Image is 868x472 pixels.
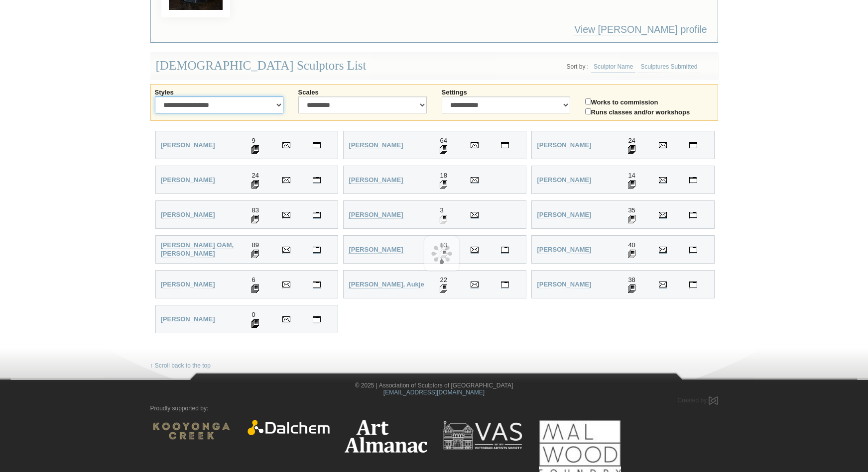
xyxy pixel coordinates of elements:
[585,98,591,104] input: Works to commission
[585,96,714,106] label: Works to commission
[537,281,591,288] strong: [PERSON_NAME]
[574,24,707,35] a: View [PERSON_NAME] profile
[349,211,403,219] a: [PERSON_NAME]
[282,177,290,183] img: Send Email to Lucinda Brash
[313,315,321,323] a: Visit Lawrence Winder's personal website
[251,250,259,258] img: 89 Sculptures displayed for Michael Meszaros OAM
[689,177,697,183] img: Visit Annie Glass's personal website
[628,180,635,189] img: 14 Sculptures displayed for Annie Glass
[689,141,697,149] a: Visit Chris Anderson's personal website
[161,315,215,323] a: [PERSON_NAME]
[313,177,321,183] img: Visit Lucinda Brash's personal website
[677,397,707,404] span: Created by
[161,241,234,258] a: [PERSON_NAME] OAM, [PERSON_NAME]
[161,141,215,149] strong: [PERSON_NAME]
[313,282,321,287] img: Visit Sue Smales's personal website
[689,176,697,184] a: Visit Annie Glass's personal website
[150,405,718,412] p: Proudly supported by:
[471,247,479,253] img: Send Email to Jenny Reddin
[161,176,215,184] strong: [PERSON_NAME]
[349,246,403,254] a: [PERSON_NAME]
[501,142,509,148] img: Visit Anne Anderson's personal website
[501,281,509,288] a: Visit Aukje Van Vark's personal website
[501,246,509,254] a: Visit Jenny Reddin's personal website
[161,141,215,149] a: [PERSON_NAME]
[689,246,697,254] a: Visit Jenny Rickards's personal website
[689,282,697,287] img: Visit Heather Wilson's personal website
[349,176,403,184] strong: [PERSON_NAME]
[566,63,589,70] li: Sort by :
[349,176,403,184] a: [PERSON_NAME]
[659,282,667,287] img: Send Email to Heather Wilson
[659,177,667,183] img: Send Email to Annie Glass
[383,389,485,396] a: [EMAIL_ADDRESS][DOMAIN_NAME]
[628,284,635,293] img: 38 Sculptures displayed for Heather Wilson
[689,281,697,288] a: Visit Heather Wilson's personal website
[143,382,726,397] div: © 2025 | Association of Sculptors of [GEOGRAPHIC_DATA]
[709,396,718,405] img: Created by Marby
[501,282,509,287] img: Visit Aukje Van Vark's personal website
[440,180,447,189] img: 18 Sculptures displayed for Mary Currin
[585,108,591,114] input: Runs classes and/or workshops
[313,141,321,149] a: Visit Nicole Allen's personal website
[537,141,591,149] strong: [PERSON_NAME]
[251,145,259,154] img: 9 Sculptures displayed for Nicole Allen
[628,137,635,144] span: 24
[628,250,635,258] img: 40 Sculptures displayed for Jenny Rickards
[501,247,509,253] img: Visit Jenny Reddin's personal website
[349,281,424,288] a: [PERSON_NAME], Aukje
[628,241,635,249] span: 40
[298,89,427,96] label: Scales
[161,241,234,257] strong: [PERSON_NAME] OAM, [PERSON_NAME]
[440,284,447,293] img: 22 Sculptures displayed for Aukje Van Vark
[440,172,447,179] span: 18
[313,211,321,219] a: Visit Gillian Govan's personal website
[248,420,330,435] img: Dalchem Products
[282,212,290,218] img: Send Email to Gillian Govan
[659,142,667,148] img: Send Email to Chris Anderson
[537,246,591,254] a: [PERSON_NAME]
[282,142,290,148] img: Send Email to Nicole Allen
[150,362,211,370] a: ↑ Scroll back to the top
[537,211,591,219] a: [PERSON_NAME]
[440,215,447,223] img: 3 Sculptures displayed for Bjorn Holm
[251,180,259,189] img: 24 Sculptures displayed for Lucinda Brash
[537,281,591,288] a: [PERSON_NAME]
[689,142,697,148] img: Visit Chris Anderson's personal website
[440,276,447,283] span: 22
[537,246,591,253] strong: [PERSON_NAME]
[313,176,321,184] a: Visit Lucinda Brash's personal website
[591,61,635,73] a: Sculptor Name
[628,145,635,154] img: 24 Sculptures displayed for Chris Anderson
[150,420,233,442] img: Kooyonga Wines
[659,212,667,218] img: Send Email to Bronwyn Lewis
[628,215,635,223] img: 35 Sculptures displayed for Bronwyn Lewis
[442,420,524,451] img: Victorian Artists Society
[251,284,259,293] img: 6 Sculptures displayed for Sue Smales
[313,142,321,148] img: Visit Nicole Allen's personal website
[313,247,321,253] img: Visit Michael Meszaros OAM's personal website
[161,281,215,288] strong: [PERSON_NAME]
[155,89,283,96] label: Styles
[440,206,443,214] span: 3
[471,177,479,183] img: Send Email to Mary Currin
[501,141,509,149] a: Visit Anne Anderson's personal website
[313,281,321,288] a: Visit Sue Smales's personal website
[349,281,424,288] strong: [PERSON_NAME], Aukje
[282,282,290,287] img: Send Email to Sue Smales
[345,420,427,453] img: Art Almanac
[628,172,635,179] span: 14
[677,397,718,404] a: Created by
[161,211,215,218] strong: [PERSON_NAME]
[471,282,479,287] img: Send Email to Aukje Van Vark
[251,319,259,328] img: 0 Sculptures displayed for Lawrence Winder
[689,212,697,218] img: Visit Bronwyn Lewis's personal website
[251,172,258,179] span: 24
[282,247,290,253] img: Send Email to Michael Meszaros OAM
[349,246,403,253] strong: [PERSON_NAME]
[442,89,570,96] label: Settings
[628,276,635,283] span: 38
[440,137,447,144] span: 64
[689,211,697,219] a: Visit Bronwyn Lewis's personal website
